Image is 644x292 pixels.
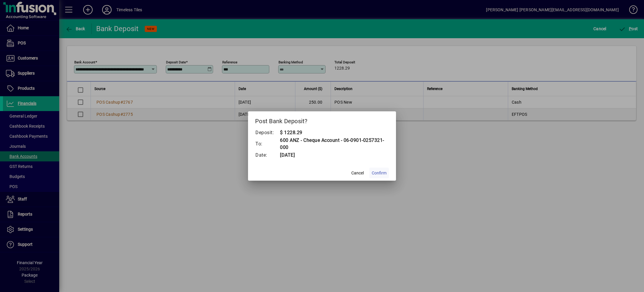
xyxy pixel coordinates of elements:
td: Deposit: [255,129,280,137]
span: Cancel [351,170,364,176]
span: Confirm [372,170,387,176]
td: 600 ANZ - Cheque Account - 06-0901-0257321-000 [280,137,389,151]
td: To: [255,137,280,151]
td: $ 1228.29 [280,129,389,137]
button: Cancel [348,168,367,178]
h2: Post Bank Deposit? [248,111,396,129]
td: [DATE] [280,151,389,159]
td: Date: [255,151,280,159]
button: Confirm [369,168,389,178]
